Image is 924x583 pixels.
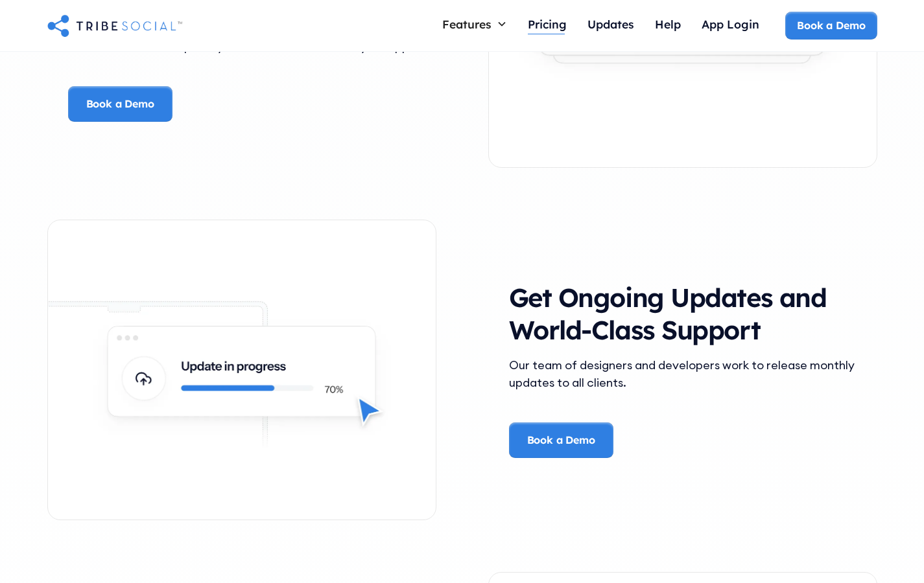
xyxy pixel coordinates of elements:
[68,86,172,121] a: Book a Demo
[645,12,691,40] a: Help
[442,17,492,31] div: Features
[509,422,613,457] a: Book a Demo
[577,12,645,40] a: Updates
[702,17,759,31] div: App Login
[517,12,577,40] a: Pricing
[432,12,517,36] div: Features
[509,356,857,391] div: Our team of designers and developers work to release monthly updates to all clients.
[655,17,681,31] div: Help
[47,12,182,38] a: home
[48,284,436,455] img: An illustration of Update in Progress
[528,17,567,31] div: Pricing
[785,12,877,39] a: Book a Demo
[587,17,634,31] div: Updates
[509,281,857,346] h3: Get Ongoing Updates and World-Class Support
[691,12,770,40] a: App Login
